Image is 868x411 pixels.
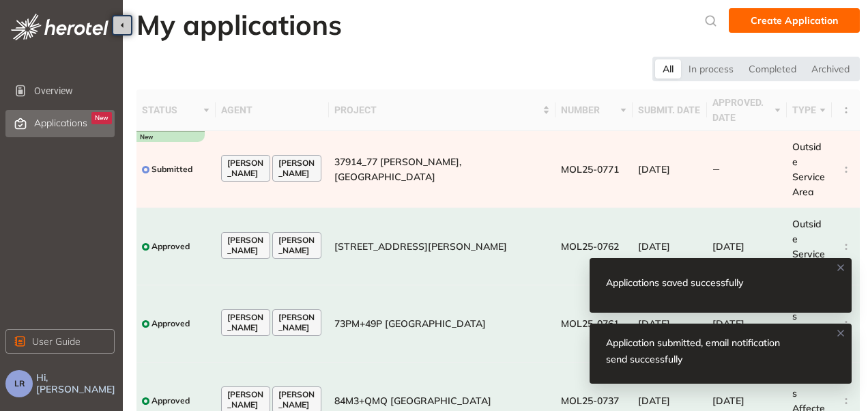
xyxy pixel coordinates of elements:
[561,102,617,117] span: number
[136,8,342,41] h2: My applications
[712,164,720,175] span: —
[561,317,619,330] span: MOL25-0761
[36,372,117,395] span: Hi, [PERSON_NAME]
[151,165,192,174] span: Submitted
[334,156,461,183] span: 37914_77 [PERSON_NAME], [GEOGRAPHIC_DATA]
[741,59,804,79] div: Completed
[707,89,787,131] th: approved. date
[136,89,216,131] th: status
[561,163,619,175] span: MOL25-0771
[792,218,825,275] span: Outside Service Area
[751,13,838,28] span: Create Application
[91,112,112,124] div: New
[11,14,108,40] img: logo
[34,77,112,104] span: Overview
[638,240,670,253] span: [DATE]
[561,240,619,253] span: MOL25-0762
[278,236,315,255] span: [PERSON_NAME]
[792,102,816,117] span: type
[227,313,264,332] span: [PERSON_NAME]
[638,395,670,407] span: [DATE]
[32,334,81,349] span: User Guide
[638,163,670,175] span: [DATE]
[792,141,825,198] span: Outside Service Area
[142,102,200,117] span: status
[681,59,741,79] div: In process
[5,329,115,354] button: User Guide
[561,395,619,407] span: MOL25-0737
[804,59,857,79] div: Archived
[227,236,264,255] span: [PERSON_NAME]
[227,390,264,410] span: [PERSON_NAME]
[334,240,507,253] span: [STREET_ADDRESS][PERSON_NAME]
[334,102,540,117] span: project
[729,8,860,33] button: Create Application
[216,89,329,131] th: agent
[555,89,633,131] th: number
[712,95,771,125] span: approved. date
[151,396,190,406] span: Approved
[633,89,707,131] th: submit. date
[606,335,801,367] div: Application submitted, email notification send successfully
[712,395,744,407] span: [DATE]
[712,240,744,253] span: [DATE]
[14,379,25,388] span: LR
[787,89,832,131] th: type
[34,117,87,129] span: Applications
[334,395,491,407] span: 84M3+QMQ [GEOGRAPHIC_DATA]
[278,158,315,178] span: [PERSON_NAME]
[334,317,486,330] span: 73PM+49P [GEOGRAPHIC_DATA]
[278,390,315,410] span: [PERSON_NAME]
[606,274,759,291] div: Applications saved successfully
[151,242,190,251] span: Approved
[151,319,190,328] span: Approved
[227,158,264,178] span: [PERSON_NAME]
[278,313,315,332] span: [PERSON_NAME]
[329,89,555,131] th: project
[655,59,681,79] div: All
[5,370,33,397] button: LR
